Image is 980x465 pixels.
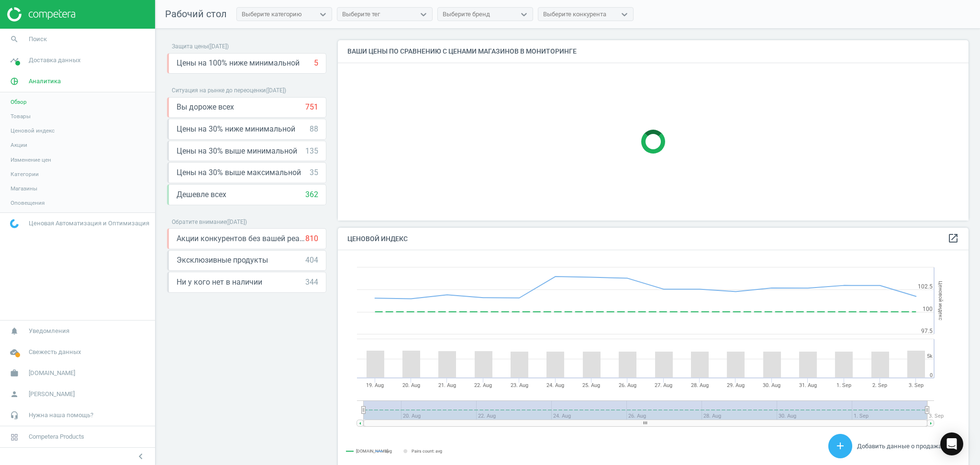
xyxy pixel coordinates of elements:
[835,440,846,452] i: add
[342,10,380,19] div: Выберите тег
[619,382,636,388] tspan: 26. Aug
[305,277,318,288] div: 344
[443,10,490,19] div: Выберите бренд
[29,219,149,228] span: Ценовая Автоматизация и Оптимизация
[385,449,392,454] tspan: avg
[5,322,23,340] i: notifications
[11,170,39,178] span: Категории
[691,382,709,388] tspan: 28. Aug
[226,219,247,225] span: ( [DATE] )
[305,233,318,244] div: 810
[29,327,69,335] span: Уведомления
[29,390,75,399] span: [PERSON_NAME]
[799,382,817,388] tspan: 31. Aug
[921,328,933,334] text: 97.5
[5,406,23,424] i: headset_mic
[242,10,302,19] div: Выберите категорию
[7,7,75,22] img: ajHJNr6hYgQAAAAASUVORK5CYII=
[165,8,227,20] span: Рабочий стол
[177,58,300,68] span: Цены на 100% ниже минимальной
[29,35,47,44] span: Поиск
[305,255,318,266] div: 404
[947,232,959,245] a: open_in_new
[177,102,234,112] span: Вы дороже всех
[923,306,933,312] text: 100
[11,127,55,134] span: Ценовой индекс
[5,343,23,361] i: cloud_done
[11,185,37,192] span: Магазины
[543,10,606,19] div: Выберите конкурента
[310,167,318,178] div: 35
[338,228,969,250] h4: Ценовой индекс
[929,413,944,419] tspan: 3. Sep
[366,382,384,388] tspan: 19. Aug
[29,77,61,86] span: Аналитика
[129,450,153,463] button: chevron_left
[402,382,420,388] tspan: 20. Aug
[305,189,318,200] div: 362
[177,167,301,178] span: Цены на 30% выше максимальной
[11,199,45,207] span: Оповещения
[5,72,23,90] i: pie_chart_outlined
[582,382,600,388] tspan: 25. Aug
[177,189,226,200] span: Дешевле всех
[29,432,84,441] span: Competera Products
[266,87,286,94] span: ( [DATE] )
[177,277,262,288] span: Ни у кого нет в наличии
[5,51,23,69] i: timeline
[5,30,23,48] i: search
[947,232,959,244] i: open_in_new
[927,353,933,359] text: 5k
[655,382,672,388] tspan: 27. Aug
[937,281,944,321] tspan: Ценовой индекс
[930,372,933,378] text: 0
[10,219,19,228] img: wGWNvw8QSZomAAAAABJRU5ErkJggg==
[11,141,27,149] span: Акции
[305,102,318,112] div: 751
[177,233,305,244] span: Акции конкурентов без вашей реакции
[135,451,146,462] i: chevron_left
[177,255,268,266] span: Эксклюзивные продукты
[5,385,23,403] i: person
[872,382,887,388] tspan: 2. Sep
[172,87,266,94] span: Ситуация на рынке до переоценки
[857,443,945,450] span: Добавить данные о продажах
[727,382,745,388] tspan: 29. Aug
[11,156,51,164] span: Изменение цен
[310,124,318,134] div: 88
[828,434,852,458] button: add
[29,56,80,65] span: Доставка данных
[177,124,295,134] span: Цены на 30% ниже минимальной
[940,432,963,455] div: Open Intercom Messenger
[763,382,780,388] tspan: 30. Aug
[305,146,318,156] div: 135
[11,98,27,106] span: Обзор
[29,369,75,377] span: [DOMAIN_NAME]
[338,40,969,63] h4: Ваши цены по сравнению с ценами магазинов в мониторинге
[511,382,528,388] tspan: 23. Aug
[474,382,492,388] tspan: 22. Aug
[29,348,81,356] span: Свежесть данных
[836,382,851,388] tspan: 1. Sep
[208,43,229,50] span: ( [DATE] )
[5,364,23,382] i: work
[172,43,208,50] span: Защита цены
[546,382,564,388] tspan: 24. Aug
[177,146,297,156] span: Цены на 30% выше минимальной
[356,449,388,454] tspan: [DOMAIN_NAME]
[438,382,456,388] tspan: 21. Aug
[11,112,31,120] span: Товары
[314,58,318,68] div: 5
[909,382,924,388] tspan: 3. Sep
[29,411,93,420] span: Нужна наша помощь?
[918,283,933,290] text: 102.5
[172,219,226,225] span: Обратите внимание
[412,449,442,454] tspan: Pairs count: avg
